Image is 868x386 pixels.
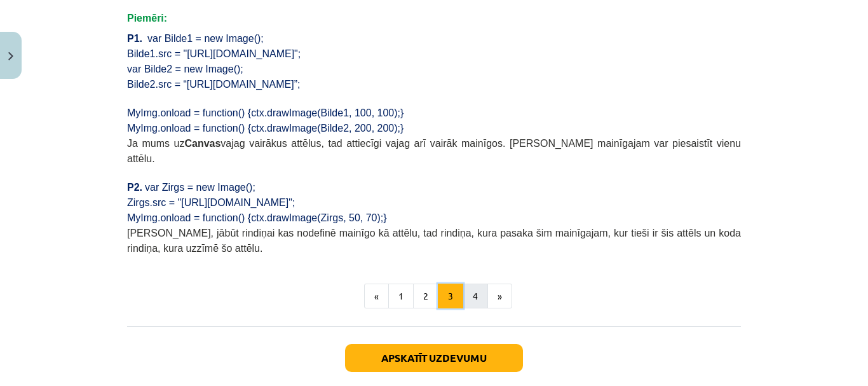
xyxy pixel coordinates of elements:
span: MyImg.onload = function() {ctx.drawImage(Zirgs, 50, 70);} [127,212,387,223]
span: Bilde2.src = “[URL][DOMAIN_NAME]”; [127,79,301,90]
button: 4 [463,284,488,309]
span: Piemēri: [127,13,167,24]
span: var Bilde1 = new Image(); [147,33,264,44]
img: icon-close-lesson-0947bae3869378f0d4975bcd49f059093ad1ed9edebbc8119c70593378902aed.svg [8,52,13,60]
button: 2 [413,284,438,309]
b: Canvas [184,138,220,149]
span: P1. [127,33,142,44]
span: P2. [127,182,142,193]
button: 1 [388,284,414,309]
span: Bilde1.src = "[URL][DOMAIN_NAME]"; [127,48,301,59]
span: Zirgs.src = "[URL][DOMAIN_NAME]"; [127,197,295,208]
nav: Page navigation example [127,284,741,309]
button: Apskatīt uzdevumu [345,344,523,372]
span: Ja mums uz vajag vairākus attēlus, tad attiecīgi vajag arī vairāk mainīgos. [PERSON_NAME] mainīga... [127,138,741,164]
button: « [364,284,389,309]
span: var Zirgs = new Image(); [145,182,255,193]
span: MyImg.onload = function() {ctx.drawImage(Bilde2, 200, 200);} [127,123,403,134]
span: var Bilde2 = new Image(); [127,64,243,74]
button: » [487,284,512,309]
span: MyImg.onload = function() {ctx.drawImage(Bilde1, 100, 100);} [127,107,403,118]
button: 3 [438,284,463,309]
span: [PERSON_NAME], jābūt rindiņai kas nodefinē mainīgo kā attēlu, tad rindiņa, kura pasaka šim mainīg... [127,228,741,254]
